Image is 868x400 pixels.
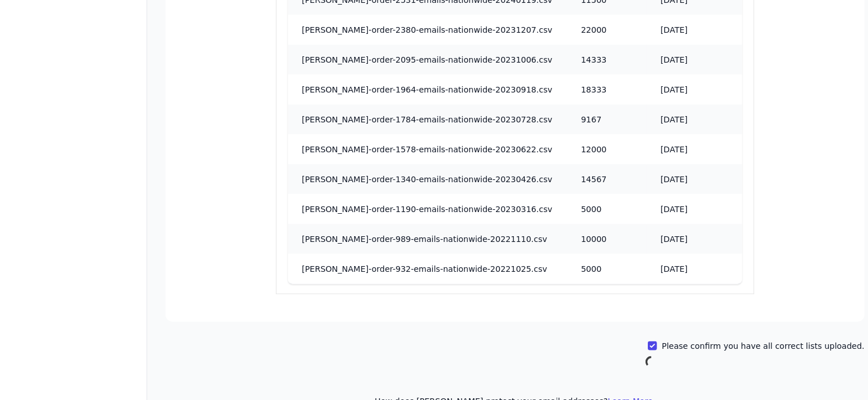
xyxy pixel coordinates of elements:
[288,194,567,224] td: [PERSON_NAME]-order-1190-emails-nationwide-20230316.csv
[567,194,647,224] td: 5000
[567,105,647,134] td: 9167
[647,105,742,134] td: [DATE]
[567,134,647,164] td: 12000
[647,194,742,224] td: [DATE]
[288,164,567,194] td: [PERSON_NAME]-order-1340-emails-nationwide-20230426.csv
[567,15,647,45] td: 22000
[288,75,567,105] td: [PERSON_NAME]-order-1964-emails-nationwide-20230918.csv
[288,254,567,284] td: [PERSON_NAME]-order-932-emails-nationwide-20221025.csv
[647,15,742,45] td: [DATE]
[567,224,647,254] td: 10000
[288,105,567,134] td: [PERSON_NAME]-order-1784-emails-nationwide-20230728.csv
[662,340,865,352] label: Please confirm you have all correct lists uploaded.
[647,45,742,75] td: [DATE]
[567,254,647,284] td: 5000
[567,45,647,75] td: 14333
[288,134,567,164] td: [PERSON_NAME]-order-1578-emails-nationwide-20230622.csv
[567,164,647,194] td: 14567
[647,134,742,164] td: [DATE]
[647,224,742,254] td: [DATE]
[288,45,567,75] td: [PERSON_NAME]-order-2095-emails-nationwide-20231006.csv
[647,75,742,105] td: [DATE]
[647,164,742,194] td: [DATE]
[567,75,647,105] td: 18333
[647,254,742,284] td: [DATE]
[288,15,567,45] td: [PERSON_NAME]-order-2380-emails-nationwide-20231207.csv
[288,224,567,254] td: [PERSON_NAME]-order-989-emails-nationwide-20221110.csv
